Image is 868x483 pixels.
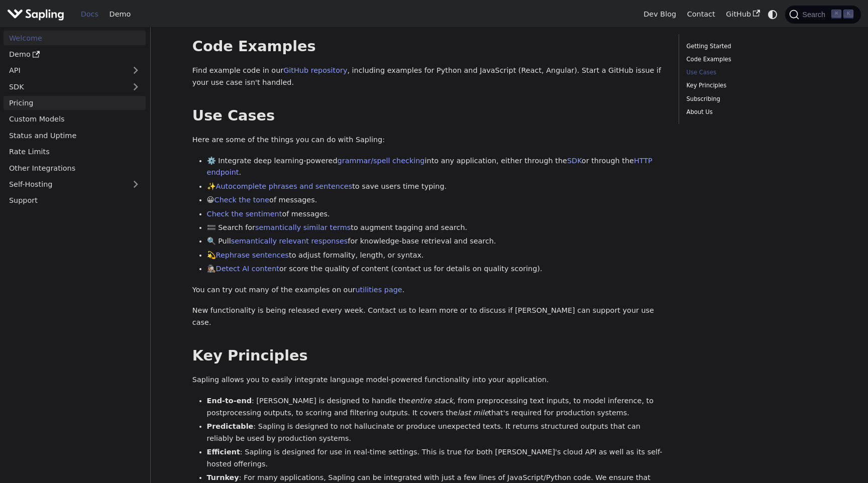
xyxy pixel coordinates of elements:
p: Find example code in our , including examples for Python and JavaScript (React, Angular). Start a... [192,65,665,89]
a: Demo [104,7,136,22]
button: Switch between dark and light mode (currently system mode) [766,7,780,22]
strong: End-to-end [207,397,252,405]
li: 🕵🏽‍♀️ or score the quality of content (contact us for details on quality scoring). [207,263,665,275]
h2: Code Examples [192,38,665,56]
a: Status and Uptime [4,128,146,143]
li: : [PERSON_NAME] is designed to handle the , from preprocessing text inputs, to model inference, t... [207,395,665,419]
li: : Sapling is designed to not hallucinate or produce unexpected texts. It returns structured outpu... [207,421,665,445]
span: Search [799,11,831,19]
a: Subscribing [687,94,823,104]
p: Here are some of the things you can do with Sapling: [192,134,665,146]
kbd: ⌘ [831,10,841,19]
li: 🔍 Pull for knowledge-base retrieval and search. [207,235,665,248]
h2: Key Principles [192,347,665,365]
img: Sapling.ai [7,7,64,22]
a: Detect AI content [216,265,279,273]
a: Welcome [4,31,146,45]
strong: Efficient [207,448,240,456]
button: Search (Command+K) [785,6,860,24]
a: Support [4,193,146,208]
a: grammar/spell checking [338,157,425,165]
a: Contact [682,7,721,22]
a: Custom Models [4,112,146,127]
a: Autocomplete phrases and sentences [216,182,353,190]
a: HTTP endpoint [207,157,653,177]
a: Rephrase sentences [216,251,289,259]
a: Code Examples [687,55,823,64]
kbd: K [843,10,853,19]
strong: Turnkey [207,473,239,481]
a: Rate Limits [4,145,146,159]
a: SDK [4,79,126,94]
h2: Use Cases [192,107,665,125]
li: 😀 of messages. [207,194,665,206]
a: Other Integrations [4,161,146,175]
a: Dev Blog [638,7,681,22]
a: Use Cases [687,68,823,77]
a: SDK [567,157,582,165]
p: New functionality is being released every week. Contact us to learn more or to discuss if [PERSON... [192,305,665,329]
em: last mile [458,409,488,417]
a: API [4,63,126,78]
li: of messages. [207,208,665,220]
a: About Us [687,107,823,117]
a: GitHub repository [283,66,347,74]
a: Check the tone [214,196,269,204]
button: Expand sidebar category 'API' [126,63,146,78]
li: ⚙️ Integrate deep learning-powered into any application, either through the or through the . [207,155,665,179]
li: 💫 to adjust formality, length, or syntax. [207,250,665,262]
a: Sapling.ai [7,7,68,22]
p: Sapling allows you to easily integrate language model-powered functionality into your application. [192,374,665,386]
a: GitHub [720,7,765,22]
a: Demo [4,47,146,62]
li: ✨ to save users time typing. [207,181,665,193]
a: semantically similar terms [255,223,351,231]
a: Pricing [4,96,146,110]
button: Expand sidebar category 'SDK' [126,79,146,94]
p: You can try out many of the examples on our . [192,284,665,296]
a: semantically relevant responses [231,237,348,245]
li: 🟰 Search for to augment tagging and search. [207,222,665,234]
li: : Sapling is designed for use in real-time settings. This is true for both [PERSON_NAME]'s cloud ... [207,446,665,470]
a: Getting Started [687,42,823,51]
a: Key Principles [687,81,823,90]
a: Self-Hosting [4,177,146,192]
a: Check the sentiment [207,210,282,218]
em: entire stack [410,397,453,405]
a: Docs [75,7,104,22]
a: utilities page [355,286,402,294]
strong: Predictable [207,422,254,430]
